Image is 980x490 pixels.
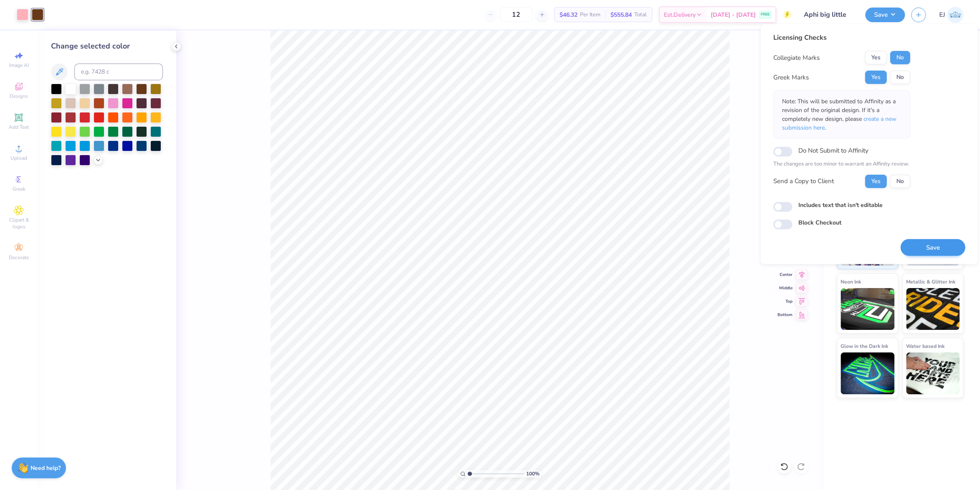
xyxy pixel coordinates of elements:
[9,62,29,69] span: Image AI
[865,174,886,188] button: Yes
[777,272,793,278] span: Center
[782,115,896,132] span: create a new submission here
[947,7,963,23] img: Edgardo Jr
[10,93,28,100] span: Designs
[634,10,647,19] span: Total
[30,464,61,472] strong: Need help?
[580,10,600,19] span: Per Item
[890,174,910,188] button: No
[798,200,882,209] label: Includes text that isn't editable
[865,8,905,22] button: Save
[841,342,888,350] span: Glow in the Dark Ink
[711,10,756,19] span: [DATE] - [DATE]
[664,10,696,19] span: Est. Delivery
[560,10,577,19] span: $46.32
[798,6,859,23] input: Untitled Design
[782,97,901,132] p: Note: This will be submitted to Affinity as a revision of the original design. If it's a complete...
[500,7,532,22] input: – –
[773,73,808,82] div: Greek Marks
[906,277,955,286] span: Metallic & Glitter Ink
[773,160,910,168] p: The changes are too minor to warrant an Affinity review.
[841,352,894,394] img: Glow in the Dark Ink
[798,218,841,227] label: Block Checkout
[900,239,965,256] button: Save
[798,145,868,156] label: Do Not Submit to Affinity
[841,277,861,286] span: Neon Ink
[761,12,770,18] span: FREE
[841,288,894,330] img: Neon Ink
[773,53,819,63] div: Collegiate Marks
[906,342,945,350] span: Water based Ink
[13,186,25,192] span: Greek
[865,71,886,84] button: Yes
[51,41,163,52] div: Change selected color
[526,470,539,477] span: 100 %
[906,288,960,330] img: Metallic & Glitter Ink
[939,7,963,23] a: EJ
[890,51,910,64] button: No
[777,312,793,318] span: Bottom
[773,33,910,43] div: Licensing Checks
[777,299,793,304] span: Top
[74,64,163,80] input: e.g. 7428 c
[10,155,27,161] span: Upload
[777,285,793,291] span: Middle
[9,124,29,130] span: Add Text
[865,51,886,64] button: Yes
[610,10,632,19] span: $555.84
[9,254,29,261] span: Decorate
[4,217,33,230] span: Clipart & logos
[906,352,960,394] img: Water based Ink
[939,10,945,20] span: EJ
[773,176,833,186] div: Send a Copy to Client
[890,71,910,84] button: No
